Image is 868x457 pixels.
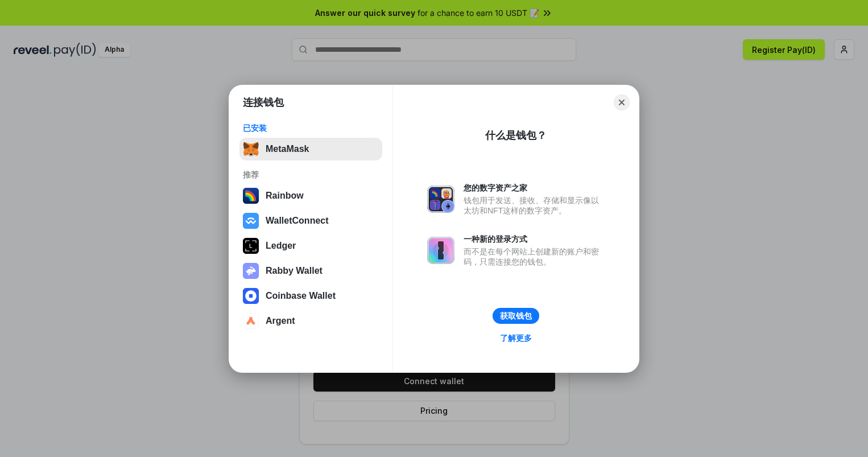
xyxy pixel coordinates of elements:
img: svg+xml,%3Csvg%20xmlns%3D%22http%3A%2F%2Fwww.w3.org%2F2000%2Fsvg%22%20fill%3D%22none%22%20viewBox... [427,237,454,264]
div: WalletConnect [266,216,329,226]
div: 而不是在每个网站上创建新的账户和密码，只需连接您的钱包。 [464,246,605,267]
div: Ledger [266,241,296,251]
div: 钱包用于发送、接收、存储和显示像以太坊和NFT这样的数字资产。 [464,195,605,216]
button: WalletConnect [239,209,382,232]
div: Rainbow [266,191,304,201]
img: svg+xml,%3Csvg%20width%3D%2228%22%20height%3D%2228%22%20viewBox%3D%220%200%2028%2028%22%20fill%3D... [243,288,259,304]
img: svg+xml,%3Csvg%20width%3D%2228%22%20height%3D%2228%22%20viewBox%3D%220%200%2028%2028%22%20fill%3D... [243,313,259,329]
div: 已安装 [243,123,379,133]
img: svg+xml,%3Csvg%20width%3D%2228%22%20height%3D%2228%22%20viewBox%3D%220%200%2028%2028%22%20fill%3D... [243,213,259,229]
a: 了解更多 [493,331,539,345]
button: Ledger [239,234,382,257]
button: Coinbase Wallet [239,285,382,307]
div: 什么是钱包？ [485,129,547,142]
h1: 连接钱包 [243,96,284,109]
img: svg+xml,%3Csvg%20xmlns%3D%22http%3A%2F%2Fwww.w3.org%2F2000%2Fsvg%22%20width%3D%2228%22%20height%3... [243,238,259,254]
div: 推荐 [243,170,379,180]
div: MetaMask [266,144,309,154]
div: 一种新的登录方式 [464,234,605,244]
button: Rainbow [239,184,382,207]
button: Rabby Wallet [239,260,382,282]
button: Close [614,94,630,110]
button: MetaMask [239,138,382,160]
img: svg+xml,%3Csvg%20xmlns%3D%22http%3A%2F%2Fwww.w3.org%2F2000%2Fsvg%22%20fill%3D%22none%22%20viewBox... [243,263,259,279]
div: 了解更多 [500,333,532,343]
img: svg+xml,%3Csvg%20xmlns%3D%22http%3A%2F%2Fwww.w3.org%2F2000%2Fsvg%22%20fill%3D%22none%22%20viewBox... [427,186,454,213]
div: Rabby Wallet [266,266,323,276]
button: 获取钱包 [493,308,539,324]
div: Coinbase Wallet [266,291,336,301]
div: 您的数字资产之家 [464,183,605,193]
img: svg+xml,%3Csvg%20fill%3D%22none%22%20height%3D%2233%22%20viewBox%3D%220%200%2035%2033%22%20width%... [243,141,259,157]
div: Argent [266,316,295,326]
button: Argent [239,310,382,332]
img: svg+xml,%3Csvg%20width%3D%22120%22%20height%3D%22120%22%20viewBox%3D%220%200%20120%20120%22%20fil... [243,188,259,204]
div: 获取钱包 [500,311,532,321]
